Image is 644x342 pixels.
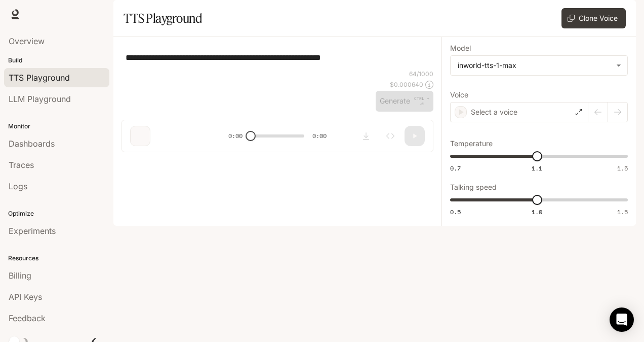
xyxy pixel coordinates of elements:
p: 64 / 1000 [409,70,433,78]
button: Clone Voice [561,8,626,28]
div: Open Intercom Messenger [610,307,634,332]
p: Talking speed [450,184,497,191]
span: 1.5 [617,208,628,216]
h1: TTS Playground [124,8,202,28]
p: Voice [450,91,468,98]
div: inworld-tts-1-max [451,56,627,75]
p: Select a voice [471,107,517,117]
span: 1.5 [617,164,628,173]
div: inworld-tts-1-max [458,60,611,71]
span: 1.0 [532,208,542,216]
p: Model [450,45,471,52]
p: $ 0.000640 [390,80,423,89]
p: Temperature [450,140,493,147]
span: 0.5 [450,208,461,216]
span: 0.7 [450,164,461,173]
span: 1.1 [532,164,542,173]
